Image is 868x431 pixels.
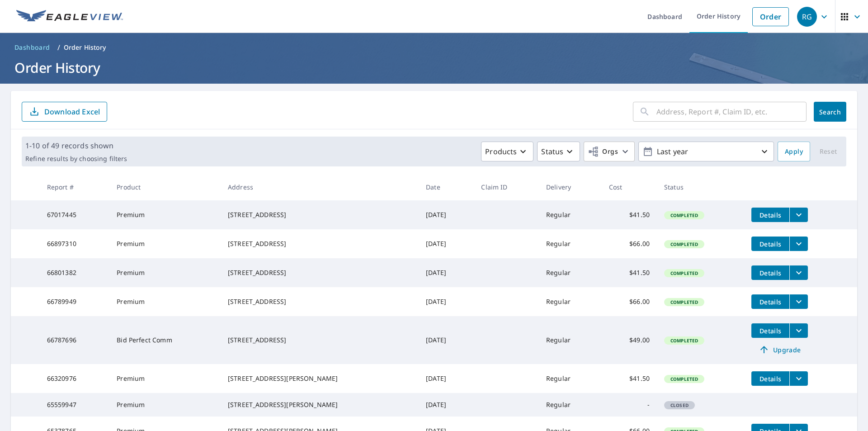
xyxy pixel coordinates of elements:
[541,146,563,157] p: Status
[751,294,789,309] button: detailsBtn-66789949
[602,316,657,364] td: $49.00
[789,294,808,309] button: filesDropdownBtn-66789949
[40,174,110,200] th: Report #
[228,400,411,409] div: [STREET_ADDRESS][PERSON_NAME]
[109,364,221,393] td: Premium
[757,269,784,277] span: Details
[789,208,808,222] button: filesDropdownBtn-67017445
[14,43,50,52] span: Dashboard
[228,297,411,306] div: [STREET_ADDRESS]
[11,40,54,55] a: Dashboard
[757,211,784,219] span: Details
[228,374,411,383] div: [STREET_ADDRESS][PERSON_NAME]
[751,208,789,222] button: detailsBtn-67017445
[785,146,803,157] span: Apply
[821,108,839,116] span: Search
[665,337,703,344] span: Completed
[11,58,857,77] h1: Order History
[657,174,744,200] th: Status
[109,393,221,417] td: Premium
[602,200,657,229] td: $41.50
[602,258,657,287] td: $41.50
[751,342,808,357] a: Upgrade
[757,374,784,383] span: Details
[109,258,221,287] td: Premium
[419,316,474,364] td: [DATE]
[481,142,533,161] button: Products
[665,402,694,408] span: Closed
[419,393,474,417] td: [DATE]
[419,229,474,258] td: [DATE]
[40,258,110,287] td: 66801382
[757,344,802,355] span: Upgrade
[539,258,602,287] td: Regular
[485,146,517,157] p: Products
[602,287,657,316] td: $66.00
[789,265,808,280] button: filesDropdownBtn-66801382
[751,237,789,251] button: detailsBtn-66897310
[665,212,703,218] span: Completed
[751,265,789,280] button: detailsBtn-66801382
[16,10,123,24] img: EV Logo
[25,140,127,151] p: 1-10 of 49 records shown
[751,371,789,386] button: detailsBtn-66320976
[40,393,110,417] td: 65559947
[40,287,110,316] td: 66789949
[109,287,221,316] td: Premium
[539,200,602,229] td: Regular
[40,364,110,393] td: 66320976
[539,174,602,200] th: Delivery
[109,229,221,258] td: Premium
[751,323,789,338] button: detailsBtn-66787696
[419,258,474,287] td: [DATE]
[57,42,60,53] li: /
[228,336,411,345] div: [STREET_ADDRESS]
[539,229,602,258] td: Regular
[25,155,127,163] p: Refine results by choosing filters
[797,7,817,27] div: RG
[588,146,618,157] span: Orgs
[539,316,602,364] td: Regular
[539,393,602,417] td: Regular
[602,364,657,393] td: $41.50
[64,43,106,52] p: Order History
[419,200,474,229] td: [DATE]
[638,142,774,161] button: Last year
[752,7,789,26] a: Order
[228,239,411,248] div: [STREET_ADDRESS]
[656,99,807,124] input: Address, Report #, Claim ID, etc.
[778,142,810,161] button: Apply
[757,327,784,335] span: Details
[40,229,110,258] td: 66897310
[814,102,846,122] button: Search
[228,210,411,219] div: [STREET_ADDRESS]
[665,270,703,276] span: Completed
[665,241,703,247] span: Completed
[44,107,100,117] p: Download Excel
[665,376,703,382] span: Completed
[40,316,110,364] td: 66787696
[602,393,657,417] td: -
[539,364,602,393] td: Regular
[109,316,221,364] td: Bid Perfect Comm
[109,174,221,200] th: Product
[539,287,602,316] td: Regular
[11,40,857,55] nav: breadcrumb
[653,144,759,160] p: Last year
[757,298,784,306] span: Details
[40,200,110,229] td: 67017445
[602,174,657,200] th: Cost
[602,229,657,258] td: $66.00
[584,142,635,161] button: Orgs
[474,174,539,200] th: Claim ID
[789,323,808,338] button: filesDropdownBtn-66787696
[419,287,474,316] td: [DATE]
[419,364,474,393] td: [DATE]
[789,371,808,386] button: filesDropdownBtn-66320976
[537,142,580,161] button: Status
[419,174,474,200] th: Date
[228,268,411,277] div: [STREET_ADDRESS]
[22,102,107,122] button: Download Excel
[757,240,784,248] span: Details
[665,299,703,305] span: Completed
